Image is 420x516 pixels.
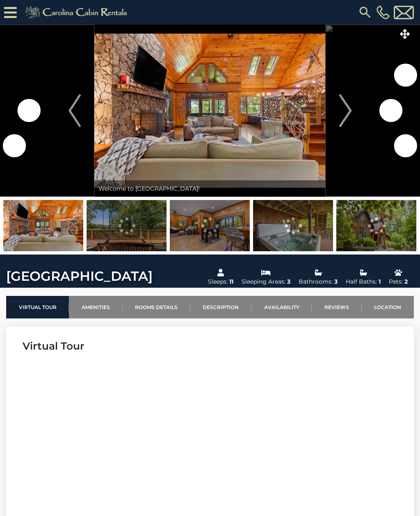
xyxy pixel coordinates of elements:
[23,339,397,353] h3: Virtual Tour
[251,296,312,318] a: Availability
[6,296,69,318] a: Virtual Tour
[336,200,416,251] img: 163276998
[362,296,414,318] a: Location
[339,94,352,127] img: arrow
[170,200,250,251] img: 163277017
[3,200,83,251] img: 163277015
[374,5,392,19] a: [PHONE_NUMBER]
[253,200,333,251] img: 163276997
[312,296,361,318] a: Reviews
[123,296,190,318] a: Rooms Details
[68,94,81,127] img: arrow
[69,296,122,318] a: Amenities
[55,25,95,197] button: Previous
[87,200,167,251] img: 163277016
[21,4,134,20] img: Khaki-logo.png
[326,25,365,197] button: Next
[358,5,372,20] img: search-regular.svg
[94,180,325,197] div: Welcome to [GEOGRAPHIC_DATA]!
[190,296,251,318] a: Description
